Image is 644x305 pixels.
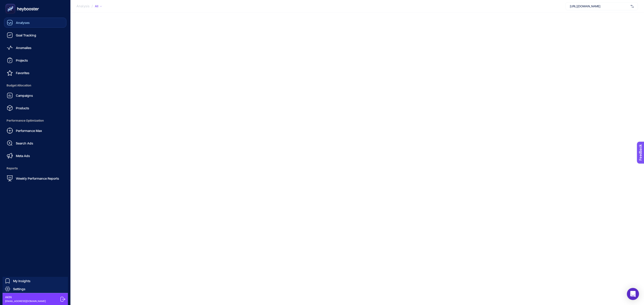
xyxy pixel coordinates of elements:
span: Reports [4,163,66,173]
span: Favorites [16,71,29,75]
span: Weekly Performance Reports [16,176,59,180]
span: Feedback [3,2,19,6]
a: Campaigns [4,90,66,100]
span: My Insights [13,279,30,283]
span: Anomalies [16,46,31,50]
span: Meta Ads [16,154,30,158]
span: Analyses [16,21,30,25]
a: Favorites [4,68,66,78]
a: Products [4,103,66,113]
a: My Insights [3,277,68,285]
a: Settings [3,285,68,293]
span: Search Ads [16,141,33,145]
a: Anomalies [4,43,66,53]
span: Settings [13,287,25,291]
a: Goal Tracking [4,30,66,40]
span: Projects [16,58,28,62]
a: Projects [4,55,66,65]
span: Analysis [76,4,90,8]
span: Campaigns [16,93,33,97]
a: Weekly Performance Reports [4,173,66,183]
span: Performance Optimization [4,116,66,126]
a: Search Ads [4,138,66,148]
span: / [92,4,93,8]
div: All [95,4,102,8]
a: Meta Ads [4,151,66,161]
span: Products [16,106,29,110]
span: [URL][DOMAIN_NAME] [570,4,629,8]
a: Performance Max [4,126,66,136]
span: Goal Tracking [16,33,36,37]
span: Performance Max [16,129,42,133]
img: svg%3e [631,4,634,9]
div: Open Intercom Messenger [627,288,639,300]
span: Budget Allocation [4,80,66,90]
a: Analyses [4,18,66,28]
span: [EMAIL_ADDRESS][DOMAIN_NAME] [5,299,46,303]
span: AKIN [5,295,46,299]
